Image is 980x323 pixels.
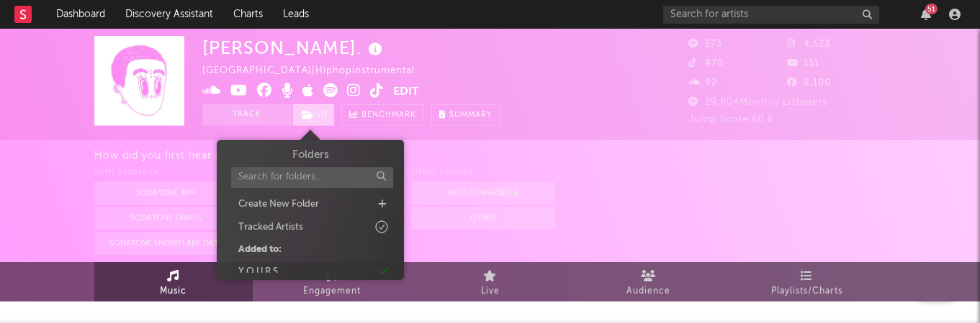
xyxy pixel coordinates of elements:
[481,283,500,300] span: Live
[925,4,938,14] div: 51
[202,62,448,80] div: [GEOGRAPHIC_DATA] | Hiphopinstrumental
[94,232,238,255] button: Sodatone Snowflake Data
[688,59,724,68] span: 470
[202,36,386,60] div: [PERSON_NAME].
[238,197,319,212] div: Create New Folder
[393,83,419,101] button: Edit
[411,182,555,205] button: Artist on Roster
[728,262,886,301] a: Playlists/Charts
[688,39,722,49] span: 573
[253,262,411,301] a: Engagement
[411,164,555,182] div: Other Sources
[231,167,393,188] input: Search for folders...
[94,164,238,182] div: With Sodatone
[663,6,879,24] input: Search for artists
[292,147,329,164] h3: Folders
[411,262,570,301] a: Live
[787,39,830,49] span: 4,523
[921,9,931,20] button: 51
[688,115,774,124] span: Jump Score: 60.8
[688,98,827,107] span: 29,804 Monthly Listeners
[94,182,238,205] button: Sodatone App
[626,283,670,300] span: Audience
[787,78,831,88] span: 8,100
[449,111,492,119] span: Summary
[202,104,292,126] button: Track
[238,265,278,279] div: Y.O.U.R.S
[94,262,253,301] a: Music
[238,220,303,235] div: Tracked Artists
[341,104,424,126] a: Benchmark
[160,283,186,300] span: Music
[293,104,334,126] button: (1)
[570,262,728,301] a: Audience
[787,59,819,68] span: 151
[292,104,335,126] span: ( 1 )
[238,243,282,257] div: Added to:
[361,107,416,124] span: Benchmark
[411,207,555,230] button: Other
[688,78,717,88] span: 92
[303,283,361,300] span: Engagement
[431,104,500,126] button: Summary
[771,283,842,300] span: Playlists/Charts
[94,207,238,230] button: Sodatone Emails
